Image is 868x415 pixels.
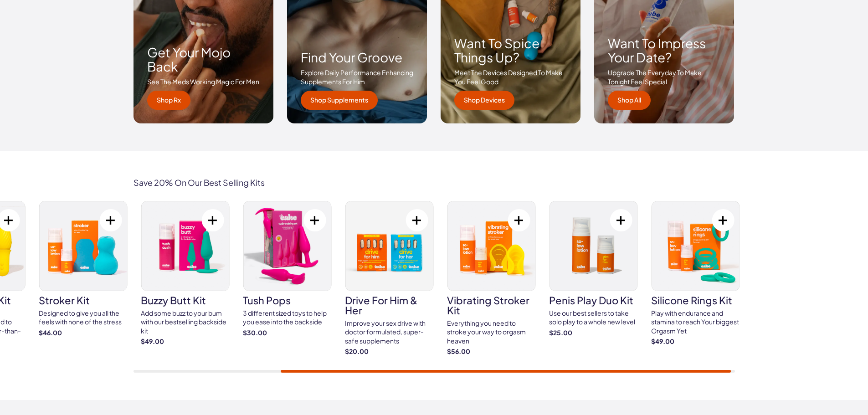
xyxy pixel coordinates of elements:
strong: $49.00 [141,337,229,346]
h3: stroker kit [39,295,127,305]
h3: Find your groove [301,51,413,65]
a: silicone rings kit silicone rings kit Play with endurance and stamina to reach Your biggest Orgas... [651,201,740,346]
img: silicone rings kit [652,201,739,291]
div: Designed to give you all the feels with none of the stress [39,309,127,327]
h3: Want to spice things up? [454,36,567,65]
h3: silicone rings kit [651,295,740,305]
a: vibrating stroker kit vibrating stroker kit Everything you need to stroke your way to orgasm heav... [447,201,535,356]
img: buzzy butt kit [141,201,229,291]
a: stroker kit stroker kit Designed to give you all the feels with none of the stress $46.00 [39,201,127,338]
img: drive for him & her [345,201,433,291]
h3: Get your mojo back [147,46,260,74]
img: penis play duo kit [550,201,637,291]
a: drive for him & her drive for him & her Improve your sex drive with doctor formulated, super-safe... [345,201,433,356]
a: Shop Rx [147,91,190,110]
strong: $25.00 [549,328,637,338]
img: stroker kit [39,201,127,291]
h3: vibrating stroker kit [447,295,535,315]
a: Shop Supplements [301,91,378,110]
div: Use our best sellers to take solo play to a whole new level [549,309,637,327]
div: Play with endurance and stamina to reach Your biggest Orgasm Yet [651,309,740,336]
a: Shop Devices [454,91,514,110]
img: tush pops [243,201,331,291]
div: Everything you need to stroke your way to orgasm heaven [447,319,535,346]
a: buzzy butt kit buzzy butt kit Add some buzz to your bum with our bestselling backside kit $49.00 [141,201,229,346]
a: penis play duo kit penis play duo kit Use our best sellers to take solo play to a whole new level... [549,201,637,338]
img: vibrating stroker kit [447,201,535,291]
strong: $30.00 [243,328,331,338]
h3: drive for him & her [345,295,433,315]
strong: $56.00 [447,347,535,356]
div: Improve your sex drive with doctor formulated, super-safe supplements [345,319,433,346]
h3: penis play duo kit [549,295,637,305]
a: tush pops tush pops 3 different sized toys to help you ease into the backside $30.00 [243,201,331,338]
p: Explore daily performance enhancing supplements for him [301,68,413,86]
p: Meet the devices designed to make you feel good [454,68,567,86]
strong: $20.00 [345,347,433,356]
div: Add some buzz to your bum with our bestselling backside kit [141,309,229,336]
p: Upgrade the everyday to make tonight feel special [608,68,720,86]
strong: $46.00 [39,328,127,338]
p: See the meds working magic for men [147,77,260,87]
h3: tush pops [243,295,331,305]
h3: Want to impress your date? [608,36,720,65]
div: 3 different sized toys to help you ease into the backside [243,309,331,327]
a: Shop All [608,91,651,110]
h3: buzzy butt kit [141,295,229,305]
strong: $49.00 [651,337,740,346]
